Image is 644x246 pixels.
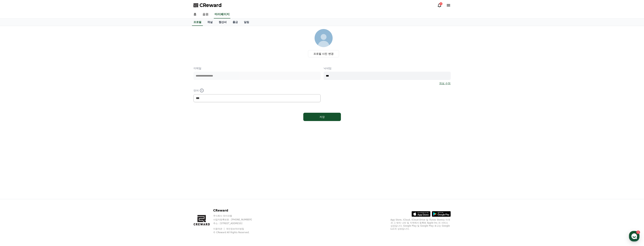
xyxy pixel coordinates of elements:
[49,120,72,129] a: 설정
[204,19,216,26] a: 채널
[25,120,49,129] a: 1대화
[193,2,222,8] a: CReward
[230,19,241,26] a: 출금
[324,66,451,70] p: 닉네임
[216,19,230,26] a: 정산서
[38,119,39,122] span: 1
[213,218,259,221] p: 사업자등록번호 : [PHONE_NUMBER]
[192,19,203,26] a: 프로필
[213,214,259,217] p: 주식회사 와이피랩
[437,3,442,8] a: 31
[311,115,333,119] div: 저장
[190,11,199,18] a: 홈
[439,2,442,5] div: 31
[439,81,451,85] a: 정보 수정
[308,50,339,57] label: 프로필 사진 변경
[241,19,252,26] a: 알림
[315,29,333,47] img: profile_image
[34,125,39,128] span: 대화
[213,208,259,213] p: CReward
[391,218,451,230] p: App Store, iCloud, iCloud Drive 및 iTunes Store는 미국과 그 밖의 나라 및 지역에서 등록된 Apple Inc.의 서비스 상표입니다. Goo...
[1,120,25,129] a: 홈
[213,231,259,234] p: © CReward All Rights Reserved.
[58,125,63,128] span: 설정
[199,2,222,8] span: CReward
[303,113,341,121] button: 저장
[213,228,225,230] a: 이용약관
[193,66,321,70] p: 이메일
[12,125,14,128] span: 홈
[214,11,230,18] a: 마이페이지
[199,11,212,18] a: 음원
[213,222,259,225] p: 주소 : [STREET_ADDRESS]
[193,88,321,93] p: 언어
[226,228,244,230] a: 개인정보처리방침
